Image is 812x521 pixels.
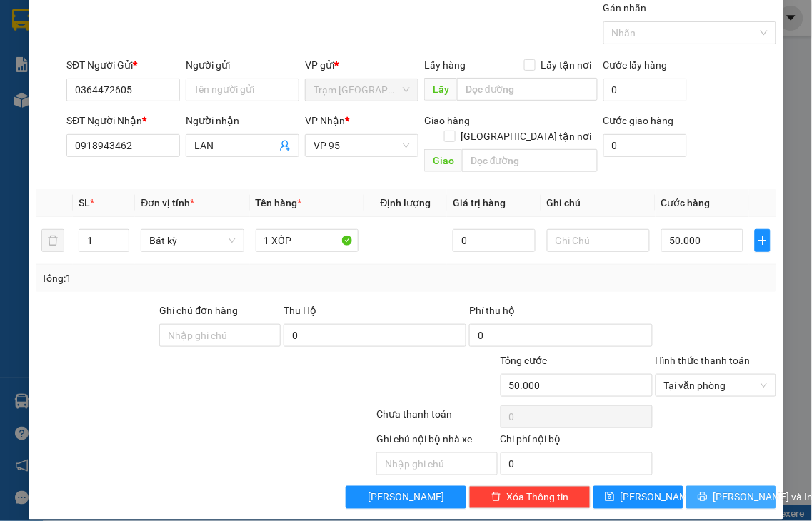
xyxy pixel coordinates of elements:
[698,492,708,503] span: printer
[469,303,652,324] div: Phí thu hộ
[159,324,281,347] input: Ghi chú đơn hàng
[424,78,457,101] span: Lấy
[41,229,64,252] button: delete
[456,128,598,144] span: [GEOGRAPHIC_DATA] tận nơi
[656,355,751,366] label: Hình thức thanh toán
[284,305,316,316] span: Thu Hộ
[376,452,498,475] input: Nhập ghi chú
[453,229,535,252] input: 0
[603,2,647,14] label: Gán nhãn
[79,197,90,208] span: SL
[66,113,180,128] div: SĐT Người Nhận
[186,57,299,73] div: Người gửi
[664,375,768,396] span: Tại văn phòng
[603,115,674,126] label: Cước giao hàng
[603,134,687,157] input: Cước giao hàng
[462,149,598,172] input: Dọc đường
[368,490,444,505] span: [PERSON_NAME]
[541,189,656,217] th: Ghi chú
[536,57,598,73] span: Lấy tận nơi
[491,492,501,503] span: delete
[159,305,238,316] label: Ghi chú đơn hàng
[756,235,770,246] span: plus
[186,113,299,128] div: Người nhận
[314,79,410,101] span: Trạm Ninh Hải
[305,115,345,126] span: VP Nhận
[621,490,697,505] span: [PERSON_NAME]
[149,230,235,251] span: Bất kỳ
[256,229,359,252] input: VD: Bàn, Ghế
[605,492,615,503] span: save
[66,57,180,73] div: SĐT Người Gửi
[686,486,776,509] button: printer[PERSON_NAME] và In
[256,197,302,208] span: Tên hàng
[469,486,591,509] button: deleteXóa Thông tin
[593,486,683,509] button: save[PERSON_NAME]
[603,59,668,71] label: Cước lấy hàng
[381,197,431,208] span: Định lượng
[376,431,498,452] div: Ghi chú nội bộ nhà xe
[424,115,470,126] span: Giao hàng
[501,355,548,366] span: Tổng cước
[661,197,711,208] span: Cước hàng
[305,57,418,73] div: VP gửi
[507,490,569,505] span: Xóa Thông tin
[457,78,598,101] input: Dọc đường
[279,140,291,151] span: user-add
[755,229,771,252] button: plus
[603,79,687,101] input: Cước lấy hàng
[375,406,499,431] div: Chưa thanh toán
[141,197,194,208] span: Đơn vị tính
[501,431,653,452] div: Chi phí nội bộ
[346,486,467,509] button: [PERSON_NAME]
[314,135,410,156] span: VP 95
[424,59,466,71] span: Lấy hàng
[453,197,506,208] span: Giá trị hàng
[547,229,650,252] input: Ghi Chú
[41,270,315,286] div: Tổng: 1
[424,149,462,172] span: Giao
